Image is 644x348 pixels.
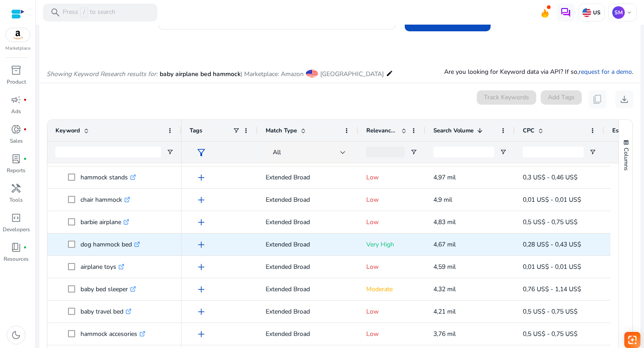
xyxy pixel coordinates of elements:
[523,195,581,204] span: 0,01 US$ - 0,01 US$
[11,107,21,115] p: Ads
[366,302,417,321] p: Low
[591,9,601,16] p: US
[433,147,494,157] input: Search Volume Filter Input
[366,213,417,231] p: Low
[366,127,398,135] span: Relevance Score
[196,172,207,183] span: add
[444,67,633,76] p: Are you looking for Keyword data via API? If so, .
[196,239,207,250] span: add
[266,168,350,187] p: Extended Broad
[433,240,456,249] span: 4,67 mil
[80,280,136,298] p: baby bed sleeper
[523,173,577,182] span: 0,3 US$ - 0,46 US$
[433,330,456,338] span: 3,76 mil
[622,148,630,170] span: Columns
[582,8,591,17] img: us.svg
[6,28,30,42] img: amazon.svg
[11,183,21,194] span: handyman
[5,45,30,52] p: Marketplace
[23,98,27,102] span: fiber_manual_record
[80,168,136,187] p: hammock stands
[619,94,630,105] span: download
[523,263,581,271] span: 0,01 US$ - 0,01 US$
[55,147,161,157] input: Keyword Filter Input
[80,235,140,254] p: dog hammock bed
[266,127,297,135] span: Match Type
[266,191,350,209] p: Extended Broad
[11,330,21,340] span: dark_mode
[10,137,23,145] p: Sales
[366,280,417,298] p: Moderate
[523,147,584,157] input: CPC Filter Input
[433,218,456,226] span: 4,83 mil
[626,9,633,16] span: keyboard_arrow_down
[80,325,145,343] p: hammock accesories
[80,302,131,321] p: baby travel bed
[11,124,21,135] span: donut_small
[615,90,633,108] button: download
[196,329,207,340] span: add
[589,149,596,156] button: Open Filter Menu
[523,330,577,338] span: 0,5 US$ - 0,75 US$
[80,213,129,231] p: barbie airplane
[196,284,207,295] span: add
[11,65,21,76] span: inventory_2
[523,127,534,135] span: CPC
[241,70,304,78] span: | Marketplace: Amazon
[266,258,350,276] p: Extended Broad
[366,258,417,276] p: Low
[196,195,207,205] span: add
[523,307,577,316] span: 0,5 US$ - 0,75 US$
[433,285,456,293] span: 4,32 mil
[266,325,350,343] p: Extended Broad
[196,147,207,158] span: filter_alt
[266,302,350,321] p: Extended Broad
[196,306,207,317] span: add
[7,166,25,174] p: Reports
[50,7,61,18] span: search
[266,280,350,298] p: Extended Broad
[523,240,581,249] span: 0,28 US$ - 0,43 US$
[11,153,21,164] span: lab_profile
[166,149,174,156] button: Open Filter Menu
[273,148,281,157] span: All
[63,8,115,17] p: Press to search
[3,225,30,233] p: Developers
[9,196,23,204] p: Tools
[23,157,27,161] span: fiber_manual_record
[11,242,21,253] span: book_4
[266,235,350,254] p: Extended Broad
[433,195,452,204] span: 4,9 mil
[11,212,21,223] span: code_blocks
[4,255,29,263] p: Resources
[23,246,27,249] span: fiber_manual_record
[366,325,417,343] p: Low
[579,68,632,76] a: request for a demo
[500,149,507,156] button: Open Filter Menu
[366,191,417,209] p: Low
[410,149,417,156] button: Open Filter Menu
[612,6,625,19] p: SM
[433,173,456,182] span: 4,97 mil
[23,127,27,131] span: fiber_manual_record
[160,70,241,78] span: baby airplane bed hammock
[55,127,80,135] span: Keyword
[266,213,350,231] p: Extended Broad
[80,191,130,209] p: chair hammock
[196,217,207,228] span: add
[7,78,26,86] p: Product
[523,285,581,293] span: 0,76 US$ - 1,14 US$
[80,258,124,276] p: airplane toys
[433,127,474,135] span: Search Volume
[190,127,202,135] span: Tags
[386,68,393,79] mat-icon: edit
[366,168,417,187] p: Low
[433,307,456,316] span: 4,21 mil
[47,70,157,78] i: Showing Keyword Research results for:
[196,262,207,272] span: add
[80,8,88,17] span: /
[11,94,21,105] span: campaign
[366,235,417,254] p: Very High
[320,70,384,78] span: [GEOGRAPHIC_DATA]
[433,263,456,271] span: 4,59 mil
